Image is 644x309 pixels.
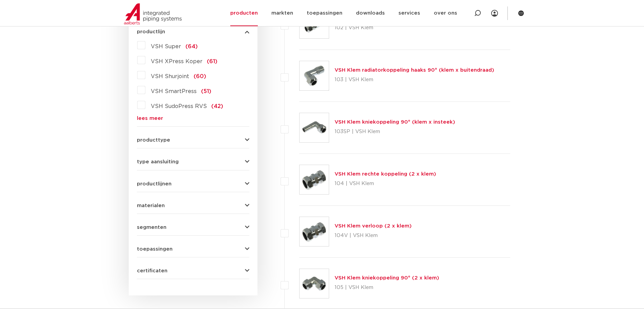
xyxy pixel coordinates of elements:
span: productlijn [137,29,165,34]
img: Thumbnail for VSH Klem rechte koppeling (2 x klem) [300,165,329,194]
span: toepassingen [137,247,173,252]
p: 104V | VSH Klem [335,230,412,241]
p: 103SP | VSH Klem [335,126,455,137]
span: (64) [185,44,198,49]
span: segmenten [137,225,166,230]
a: VSH Klem kniekoppeling 90° (klem x insteek) [335,120,455,125]
a: lees meer [137,116,249,121]
span: VSH SmartPress [151,89,197,94]
button: producttype [137,138,249,143]
span: productlijnen [137,181,172,186]
button: toepassingen [137,247,249,252]
p: 103 | VSH Klem [335,74,494,85]
span: type aansluiting [137,159,179,164]
p: 104 | VSH Klem [335,178,436,189]
button: type aansluiting [137,159,249,164]
span: producttype [137,138,170,143]
a: VSH Klem rechte koppeling (2 x klem) [335,171,436,177]
img: Thumbnail for VSH Klem radiatorkoppeling haaks 90° (klem x buitendraad) [300,61,329,90]
a: VSH Klem kniekoppeling 90° (2 x klem) [335,275,439,280]
span: VSH SudoPress RVS [151,104,207,109]
span: VSH Super [151,44,181,49]
a: VSH Klem verloop (2 x klem) [335,223,412,229]
span: (42) [211,104,223,109]
span: (51) [201,89,211,94]
img: Thumbnail for VSH Klem verloop (2 x klem) [300,217,329,246]
a: VSH Klem radiatorkoppeling haaks 90° (klem x buitendraad) [335,68,494,73]
button: productlijn [137,29,249,34]
span: materialen [137,203,165,208]
span: VSH Shurjoint [151,74,189,79]
button: segmenten [137,225,249,230]
p: 105 | VSH Klem [335,282,439,293]
button: materialen [137,203,249,208]
img: Thumbnail for VSH Klem kniekoppeling 90° (klem x insteek) [300,113,329,142]
span: certificaten [137,268,167,273]
span: VSH XPress Koper [151,59,202,64]
span: (60) [194,74,206,79]
span: (61) [207,59,217,64]
button: productlijnen [137,181,249,186]
img: Thumbnail for VSH Klem kniekoppeling 90° (2 x klem) [300,269,329,298]
button: certificaten [137,268,249,273]
p: 102 | VSH Klem [335,22,466,33]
